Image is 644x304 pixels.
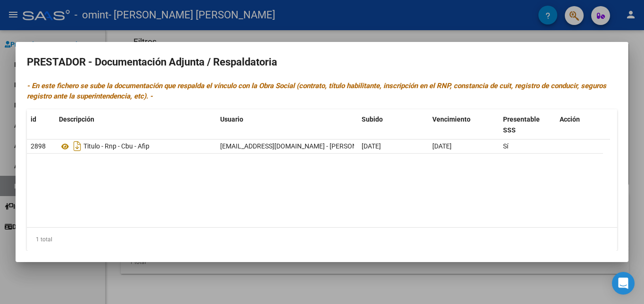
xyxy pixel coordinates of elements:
[83,143,149,150] span: Titulo - Rnp - Cbu - Afip
[432,142,452,150] span: [DATE]
[27,53,617,71] h2: PRESTADOR - Documentación Adjunta / Respaldatoria
[27,82,606,101] i: - En este fichero se sube la documentación que respalda el vínculo con la Obra Social (contrato, ...
[27,228,617,251] div: 1 total
[358,109,429,140] datatable-header-cell: Subido
[55,109,216,140] datatable-header-cell: Descripción
[560,115,580,123] span: Acción
[362,115,383,123] span: Subido
[220,142,380,150] span: [EMAIL_ADDRESS][DOMAIN_NAME] - [PERSON_NAME]
[27,109,55,140] datatable-header-cell: id
[503,115,540,134] span: Presentable SSS
[499,109,556,140] datatable-header-cell: Presentable SSS
[612,272,635,295] div: Open Intercom Messenger
[432,115,471,123] span: Vencimiento
[429,109,499,140] datatable-header-cell: Vencimiento
[556,109,603,140] datatable-header-cell: Acción
[59,115,94,123] span: Descripción
[220,115,243,123] span: Usuario
[503,142,508,150] span: Sí
[216,109,358,140] datatable-header-cell: Usuario
[362,142,381,150] span: [DATE]
[31,142,46,150] span: 2898
[31,115,36,123] span: id
[71,139,83,154] i: Descargar documento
